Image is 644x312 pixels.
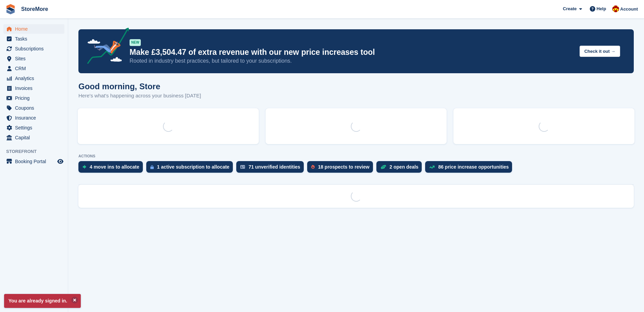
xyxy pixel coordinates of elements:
[438,164,509,170] div: 86 price increase opportunities
[240,165,245,169] img: verify_identity-adf6edd0f0f0b5bbfe63781bf79b02c33cf7c696d77639b501bdc392416b5a36.svg
[146,161,236,176] a: 1 active subscription to allocate
[249,164,300,170] div: 71 unverified identities
[15,157,56,166] span: Booking Portal
[15,64,56,73] span: CRM
[3,54,64,63] a: menu
[3,123,64,132] a: menu
[612,5,619,12] img: Store More Team
[3,24,64,34] a: menu
[3,93,64,103] a: menu
[3,44,64,53] a: menu
[83,165,86,169] img: move_ins_to_allocate_icon-fdf77a2bb77ea45bf5b3d319d69a93e2d87916cf1d5bf7949dd705db3b84f3ca.svg
[6,148,68,155] span: Storefront
[130,47,574,57] p: Make £3,504.47 of extra revenue with our new price increases tool
[3,83,64,93] a: menu
[380,165,386,169] img: deal-1b604bf984904fb50ccaf53a9ad4b4a5d6e5aea283cecdc64d6e3604feb123c2.svg
[311,165,315,169] img: prospect-51fa495bee0391a8d652442698ab0144808aea92771e9ea1ae160a38d050c398.svg
[425,161,515,176] a: 86 price increase opportunities
[81,28,129,66] img: price-adjustments-announcement-icon-8257ccfd72463d97f412b2fc003d46551f7dbcb40ab6d574587a9cd5c0d94...
[157,164,229,170] div: 1 active subscription to allocate
[15,54,56,63] span: Sites
[3,113,64,123] a: menu
[15,34,56,44] span: Tasks
[150,165,154,169] img: active_subscription_to_allocate_icon-d502201f5373d7db506a760aba3b589e785aa758c864c3986d89f69b8ff3...
[563,5,576,12] span: Create
[15,24,56,34] span: Home
[3,64,64,73] a: menu
[15,113,56,123] span: Insurance
[3,74,64,83] a: menu
[130,39,141,46] div: NEW
[78,161,146,176] a: 4 move ins to allocate
[130,57,574,65] p: Rooted in industry best practices, but tailored to your subscriptions.
[307,161,376,176] a: 18 prospects to review
[15,133,56,142] span: Capital
[236,161,307,176] a: 71 unverified identities
[56,157,64,166] a: Preview store
[620,6,638,13] span: Account
[429,166,435,169] img: price_increase_opportunities-93ffe204e8149a01c8c9dc8f82e8f89637d9d84a8eef4429ea346261dce0b2c0.svg
[4,294,81,308] p: You are already signed in.
[90,164,139,170] div: 4 move ins to allocate
[318,164,370,170] div: 18 prospects to review
[3,157,64,166] a: menu
[3,103,64,113] a: menu
[597,5,606,12] span: Help
[15,103,56,113] span: Coupons
[15,44,56,53] span: Subscriptions
[15,123,56,132] span: Settings
[78,92,201,100] p: Here's what's happening across your business [DATE]
[15,93,56,103] span: Pricing
[390,164,419,170] div: 2 open deals
[15,74,56,83] span: Analytics
[5,4,16,14] img: stora-icon-8386f47178a22dfd0bd8f6a31ec36ba5ce8667c1dd55bd0f319d3a0aa187defe.svg
[78,82,201,91] h1: Good morning, Store
[580,46,620,57] button: Check it out →
[376,161,425,176] a: 2 open deals
[18,3,51,15] a: StoreMore
[15,83,56,93] span: Invoices
[78,154,634,158] p: ACTIONS
[3,34,64,44] a: menu
[3,133,64,142] a: menu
